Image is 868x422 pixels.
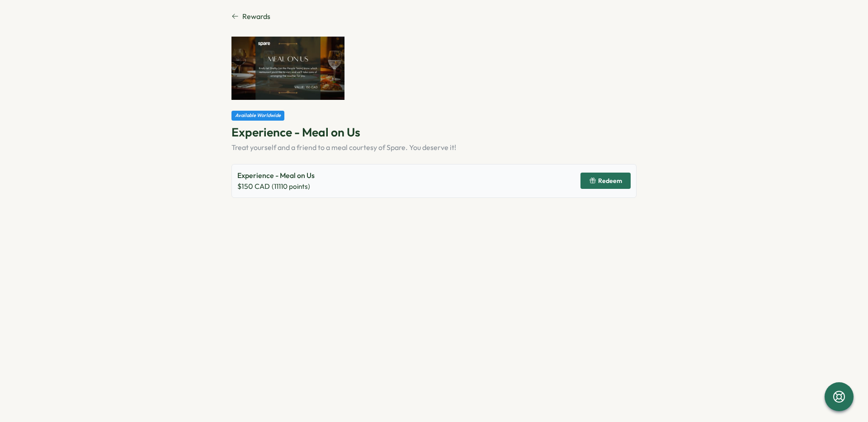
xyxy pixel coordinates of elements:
p: Experience - Meal on Us [237,170,315,181]
span: Rewards [242,11,270,22]
a: Rewards [231,11,637,22]
p: Experience - Meal on Us [231,124,637,140]
img: Experience - Meal on Us [231,37,344,100]
span: ( 11110 points) [272,182,310,192]
span: Redeem [598,178,622,184]
span: $ 150 CAD [237,181,270,192]
div: Available Worldwide [231,111,284,120]
button: Redeem [580,173,631,189]
div: Treat yourself and a friend to a meal courtesy of Spare. You deserve it! [231,142,637,153]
